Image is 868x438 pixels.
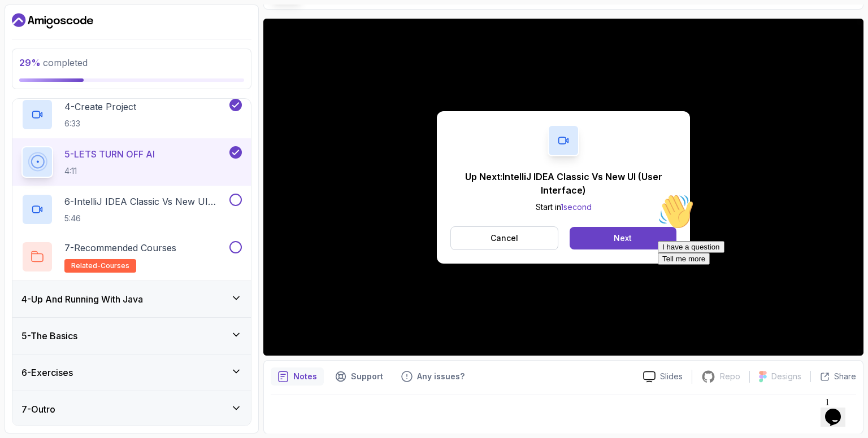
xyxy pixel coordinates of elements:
p: 6:33 [64,118,136,129]
button: Cancel [450,226,558,250]
button: 5-LETS TURN OFF AI4:11 [21,146,242,178]
span: related-courses [71,261,129,270]
button: Support button [328,367,390,386]
button: 4-Create Project6:33 [21,99,242,130]
button: Next [570,227,676,249]
button: 6-Exercises [12,354,251,391]
h3: 6 - Exercises [21,366,73,379]
p: Support [351,371,383,382]
span: 1 second [561,202,592,212]
button: 7-Recommended Coursesrelated-courses [21,241,242,273]
div: Next [614,233,632,244]
iframe: chat widget [653,189,857,387]
span: 29 % [19,57,41,68]
p: 5:46 [64,213,227,224]
span: completed [19,57,88,68]
p: Start in [450,202,676,213]
button: 4-Up And Running With Java [12,281,251,317]
p: Up Next: IntelliJ IDEA Classic Vs New UI (User Interface) [450,170,676,197]
p: 4:11 [64,165,155,177]
a: Slides [634,371,692,383]
button: notes button [271,367,324,386]
p: Any issues? [417,371,465,382]
h3: 5 - The Basics [21,329,77,343]
button: 7-Outro [12,391,251,427]
p: 6 - IntelliJ IDEA Classic Vs New UI (User Interface) [64,195,227,208]
p: 7 - Recommended Courses [64,241,176,255]
div: 👋Hi! How can we help?I have a questionTell me more [5,5,208,76]
h3: 4 - Up And Running With Java [21,292,143,306]
p: 4 - Create Project [64,100,136,113]
button: 6-IntelliJ IDEA Classic Vs New UI (User Interface)5:46 [21,194,242,225]
button: Feedback button [394,367,471,386]
a: Dashboard [12,12,93,30]
img: :wave: [5,5,41,41]
span: Hi! How can we help? [5,34,112,42]
p: Notes [293,371,317,382]
button: 5-The Basics [12,318,251,354]
p: 5 - LETS TURN OFF AI [64,147,155,161]
h3: 7 - Outro [21,402,55,416]
button: I have a question [5,52,71,64]
button: Tell me more [5,64,57,76]
p: Cancel [491,233,518,244]
iframe: 6 - TURN OFF AI [263,19,863,356]
iframe: chat widget [821,393,857,427]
